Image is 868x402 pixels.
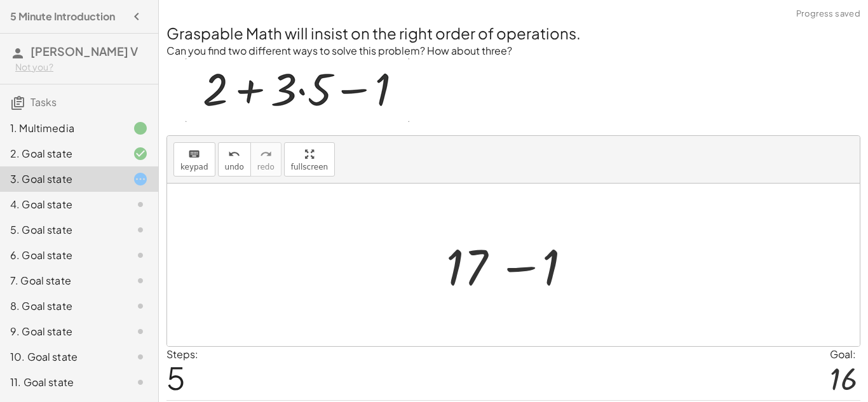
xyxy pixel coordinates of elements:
i: keyboard [188,147,200,162]
button: keyboardkeypad [173,142,215,177]
i: Task started. [133,171,148,187]
div: 5. Goal state [10,222,112,238]
h2: Graspable Math will insist on the right order of operations. [166,22,860,44]
span: [PERSON_NAME] V [31,44,138,58]
div: 8. Goal state [10,298,112,314]
div: 11. Goal state [10,375,112,390]
img: c98fd760e6ed093c10ccf3c4ca28a3dcde0f4c7a2f3786375f60a510364f4df2.gif [186,58,409,122]
span: 5 [166,358,186,397]
i: Task not started. [133,222,148,238]
p: Can you find two different ways to solve this problem? How about three? [166,44,860,58]
i: Task not started. [133,273,148,288]
i: Task not started. [133,197,148,212]
i: Task finished. [133,121,148,136]
button: undoundo [218,142,251,177]
i: Task not started. [133,298,148,314]
h4: 5 Minute Introduction [10,9,115,24]
span: keypad [180,163,208,171]
div: Not you? [15,61,148,74]
div: 7. Goal state [10,273,112,288]
i: Task finished and correct. [133,146,148,161]
i: undo [228,147,240,162]
label: Steps: [166,347,198,361]
div: 4. Goal state [10,197,112,212]
span: Progress saved [796,8,860,20]
span: redo [257,163,275,171]
span: undo [225,163,244,171]
div: 3. Goal state [10,171,112,187]
i: Task not started. [133,349,148,365]
div: 6. Goal state [10,248,112,263]
i: Task not started. [133,375,148,390]
div: 2. Goal state [10,146,112,161]
div: Goal: [830,347,860,362]
i: redo [260,147,272,162]
i: Task not started. [133,324,148,339]
div: 1. Multimedia [10,121,112,136]
div: 9. Goal state [10,324,112,339]
i: Task not started. [133,248,148,263]
span: fullscreen [291,163,328,171]
div: 10. Goal state [10,349,112,365]
button: fullscreen [284,142,335,177]
button: redoredo [250,142,281,177]
span: Tasks [31,95,57,109]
